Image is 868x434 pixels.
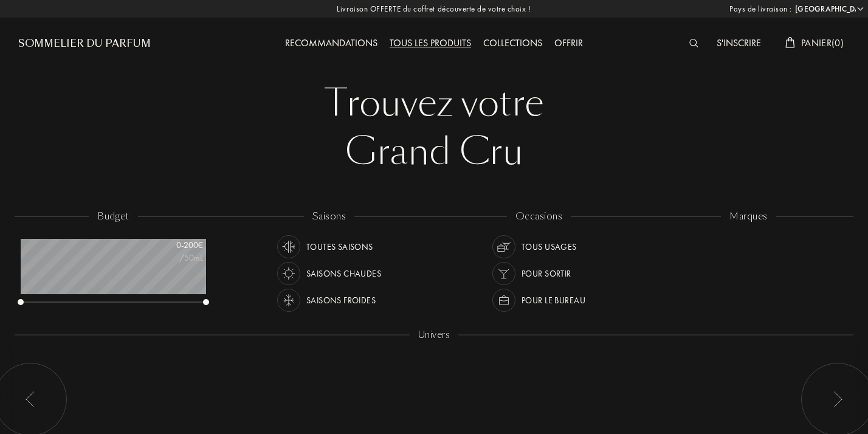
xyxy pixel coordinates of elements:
a: Offrir [548,36,589,49]
div: Pour le bureau [522,289,585,312]
div: budget [89,210,138,224]
div: Toutes saisons [306,235,373,258]
a: Collections [477,36,548,49]
span: Panier ( 0 ) [801,36,844,49]
div: Tous les produits [384,36,477,52]
span: Pays de livraison : [729,3,792,15]
img: cart_white.svg [785,37,795,48]
div: S'inscrire [711,36,767,52]
div: occasions [507,210,571,224]
div: /50mL [142,252,203,264]
img: usage_occasion_party_white.svg [495,265,512,282]
a: Tous les produits [384,36,477,49]
img: arr_left.svg [26,391,35,407]
img: usage_occasion_work_white.svg [495,292,512,309]
img: usage_season_hot_white.svg [280,265,297,282]
img: usage_season_cold_white.svg [280,292,297,309]
a: Sommelier du Parfum [18,36,151,51]
div: Saisons froides [306,289,376,312]
div: Tous usages [522,235,577,258]
div: Collections [477,36,548,52]
div: Univers [410,328,458,342]
img: usage_occasion_all_white.svg [495,238,512,255]
div: Pour sortir [522,262,571,285]
a: S'inscrire [711,36,767,49]
div: 0 - 200 € [142,239,203,252]
div: Grand Cru [27,128,841,176]
div: Saisons chaudes [306,262,381,285]
div: saisons [304,210,354,224]
img: usage_season_average_white.svg [280,238,297,255]
div: marques [721,210,776,224]
div: Trouvez votre [27,79,841,128]
div: Recommandations [279,36,384,52]
div: Offrir [548,36,589,52]
a: Recommandations [279,36,384,49]
img: search_icn_white.svg [689,39,698,47]
img: arr_left.svg [833,391,842,407]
